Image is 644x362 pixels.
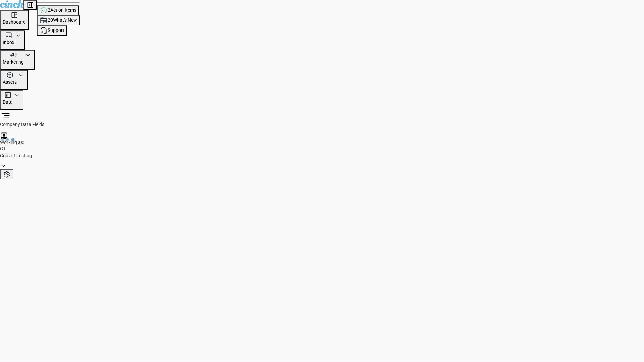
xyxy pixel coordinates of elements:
p: Inbox [3,39,14,46]
span: Support [48,27,64,33]
button: 20What's New [37,15,80,25]
span: Action Items [50,7,76,13]
span: What's New [53,17,77,23]
p: Dashboard [3,19,26,26]
p: Data [3,99,13,106]
p: Assets [3,79,17,86]
span: 20 [48,17,53,23]
button: Support [37,25,67,36]
p: Marketing [3,59,24,66]
span: 2 [48,7,50,13]
button: 2Action Items [37,5,79,15]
